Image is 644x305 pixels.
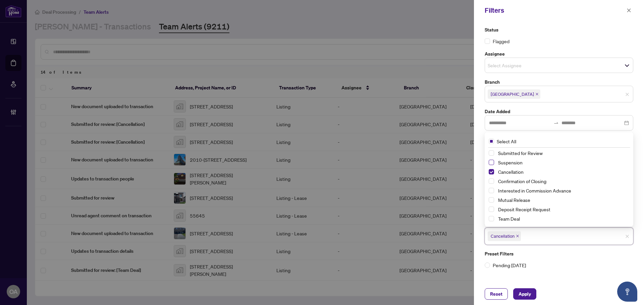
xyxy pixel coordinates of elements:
[519,289,531,299] span: Apply
[617,282,637,302] button: Open asap
[489,150,494,156] span: Select Submitted for Review
[493,37,509,45] span: Flagged
[627,8,631,13] span: close
[485,50,633,58] label: Assignee
[495,205,629,213] span: Deposit Receipt Request
[495,215,629,223] span: Team Deal
[485,5,625,15] div: Filters
[490,289,502,299] span: Reset
[489,188,494,193] span: Select Interested in Commission Advance
[489,197,494,203] span: Select Mutual Release
[625,234,629,238] span: close
[553,120,559,126] span: swap-right
[498,150,543,156] span: Submitted for Review
[489,169,494,174] span: Select Cancellation
[490,261,529,269] span: Pending [DATE]
[494,138,519,145] span: Select All
[498,187,571,194] span: Interested in Commission Advance
[491,91,534,97] span: [GEOGRAPHIC_DATA]
[489,178,494,184] span: Select Confirmation of Closing
[498,178,546,184] span: Confirmation of Closing
[498,197,530,203] span: Mutual Release
[485,108,633,115] label: Date Added
[498,169,524,175] span: Cancellation
[495,177,629,185] span: Confirmation of Closing
[495,186,629,195] span: Interested in Commission Advance
[485,250,633,257] label: Preset Filters
[491,233,515,239] span: Cancellation
[495,149,629,157] span: Submitted for Review
[488,89,540,99] span: Ottawa
[495,196,629,204] span: Mutual Release
[488,231,521,241] span: Cancellation
[489,216,494,221] span: Select Team Deal
[625,92,629,96] span: close
[498,216,520,222] span: Team Deal
[498,159,523,165] span: Suspension
[513,288,536,300] button: Apply
[495,168,629,176] span: Cancellation
[489,207,494,212] span: Select Deposit Receipt Request
[485,78,633,86] label: Branch
[489,160,494,165] span: Select Suspension
[498,206,550,212] span: Deposit Receipt Request
[535,92,539,96] span: close
[495,158,629,166] span: Suspension
[485,26,633,33] label: Status
[485,288,508,300] button: Reset
[553,120,559,126] span: to
[516,234,519,238] span: close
